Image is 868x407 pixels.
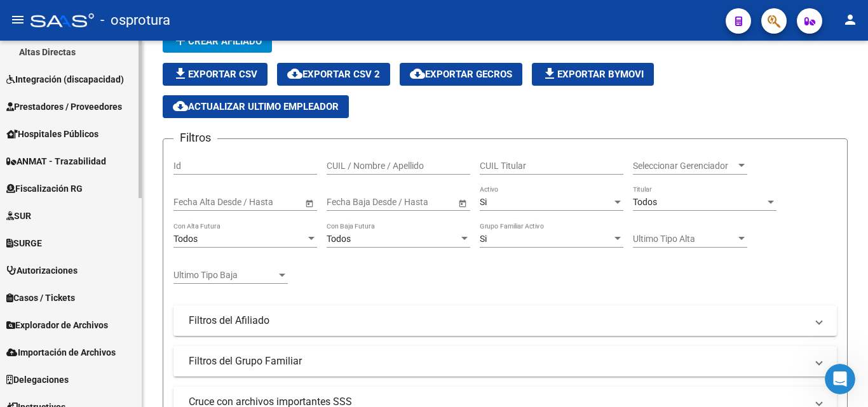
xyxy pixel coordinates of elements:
mat-icon: file_download [542,66,557,81]
mat-panel-title: Filtros del Afiliado [189,314,806,328]
mat-icon: cloud_download [173,98,188,114]
span: Exportar CSV 2 [287,69,380,80]
mat-icon: cloud_download [410,66,425,81]
span: Casos / Tickets [6,291,75,305]
mat-icon: file_download [173,66,188,81]
span: Crear Afiliado [173,36,262,47]
button: Crear Afiliado [163,30,272,53]
span: SURGE [6,236,42,250]
span: Todos [173,234,198,244]
input: End date [377,197,439,208]
span: Actualizar ultimo Empleador [173,101,339,112]
span: Exportar GECROS [410,69,512,80]
span: Autorizaciones [6,264,78,277]
span: Hospitales Públicos [6,127,98,141]
span: - osprotura [100,6,170,34]
mat-panel-title: Filtros del Grupo Familiar [189,354,806,368]
button: Open calendar [302,196,316,210]
span: Exportar Bymovi [542,69,644,80]
span: Explorador de Archivos [6,318,108,332]
mat-icon: cloud_download [287,66,302,81]
button: Actualizar ultimo Empleador [163,95,349,118]
mat-expansion-panel-header: Filtros del Grupo Familiar [173,346,837,377]
span: Fiscalización RG [6,182,83,196]
span: Seleccionar Gerenciador [633,161,736,171]
input: Start date [327,197,366,208]
iframe: Intercom live chat [825,364,855,394]
span: Importación de Archivos [6,345,116,359]
span: Exportar CSV [173,69,257,80]
mat-icon: person [843,12,858,27]
span: Ultimo Tipo Baja [173,270,276,281]
h3: Filtros [173,129,217,147]
span: Delegaciones [6,373,69,387]
button: Exportar CSV [163,63,268,86]
span: Ultimo Tipo Alta [633,234,736,244]
input: Start date [173,197,213,208]
span: Prestadores / Proveedores [6,100,122,114]
span: Todos [633,197,657,207]
button: Exportar GECROS [400,63,522,86]
span: ANMAT - Trazabilidad [6,154,106,168]
button: Exportar CSV 2 [277,63,390,86]
span: Integración (discapacidad) [6,72,124,86]
button: Exportar Bymovi [532,63,654,86]
mat-expansion-panel-header: Filtros del Afiliado [173,305,837,336]
span: Si [480,197,487,207]
span: Todos [327,234,351,244]
mat-icon: menu [10,12,25,27]
mat-icon: add [173,33,188,48]
span: SUR [6,209,31,223]
button: Open calendar [456,196,469,210]
span: Si [480,234,487,244]
input: End date [224,197,286,208]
